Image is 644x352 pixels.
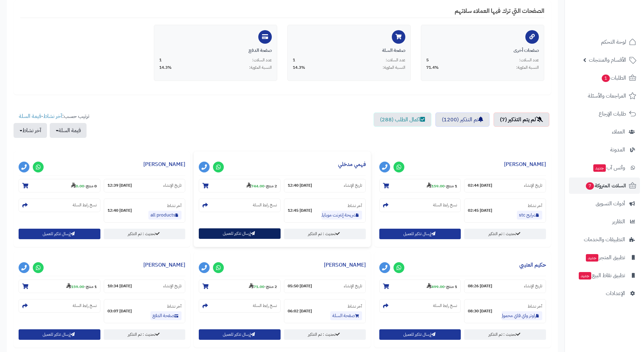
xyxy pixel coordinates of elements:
[66,284,84,290] strong: 159.00
[435,112,490,127] a: تم التذكير (1200)
[143,261,185,269] a: [PERSON_NAME]
[167,203,182,209] small: آخر نشاط
[108,308,132,314] strong: [DATE] 03:07
[104,229,186,239] a: تحديث : تم التذكير
[19,329,100,340] button: إرسال تذكير للعميل
[19,179,100,192] section: 0 منتج-0.00
[199,279,281,293] section: 2 منتج-71.00
[86,284,97,290] strong: 1 منتج
[199,179,281,192] section: 2 منتج-744.00
[383,65,405,70] span: النسبة المئوية:
[338,160,366,168] a: فهمي مدخلي
[19,279,100,293] section: 1 منتج-159.00
[249,65,272,70] span: النسبة المئوية:
[519,57,539,63] span: عدد السلات:
[524,283,542,289] small: تاريخ الإنشاء
[606,289,625,298] span: الإعدادات
[20,7,544,18] h4: الصفحات التي ترك فيها العملاء سلاتهم
[293,57,295,63] span: 1
[569,213,640,230] a: التقارير
[569,285,640,302] a: الإعدادات
[516,65,539,70] span: النسبة المئوية:
[66,283,97,290] small: -
[599,109,626,119] span: طلبات الإرجاع
[86,183,97,189] strong: 0 منتج
[253,202,277,208] small: نسخ رابط السلة
[288,208,312,213] strong: [DATE] 12:45
[108,283,132,289] strong: [DATE] 10:34
[284,329,366,340] a: تحديث : تم التذكير
[586,182,594,190] span: 7
[588,91,626,101] span: المراجعات والأسئلة
[612,127,625,137] span: العملاء
[199,329,281,340] button: إرسال تذكير للعميل
[464,229,546,239] a: تحديث : تم التذكير
[108,208,132,213] strong: [DATE] 12:40
[252,57,272,63] span: عدد السلات:
[148,211,182,220] a: all products
[249,283,277,290] small: -
[43,112,62,120] a: آخر نشاط
[344,183,362,188] small: تاريخ الإنشاء
[569,34,640,50] a: لوحة التحكم
[569,106,640,122] a: طلبات الإرجاع
[569,178,640,194] a: السلات المتروكة7
[19,112,41,120] a: قيمة السلة
[468,308,492,314] strong: [DATE] 08:30
[593,163,625,172] span: وآتس آب
[585,181,626,190] span: السلات المتروكة
[150,311,182,320] a: صفحة الدفع
[246,182,277,189] small: -
[433,303,457,309] small: نسخ رابط السلة
[159,57,162,63] span: 1
[468,208,492,213] strong: [DATE] 02:45
[14,123,47,138] button: آخر نشاط
[73,202,97,208] small: نسخ رابط السلة
[50,123,87,138] button: قيمة السلة
[519,261,546,269] a: حكيم العتيبي
[601,73,626,83] span: الطلبات
[446,284,457,290] strong: 1 منتج
[569,88,640,104] a: المراجعات والأسئلة
[426,65,439,70] span: 71.4%
[504,160,546,168] a: [PERSON_NAME]
[14,112,89,138] ul: ترتيب حسب: -
[468,283,492,289] strong: [DATE] 08:26
[19,299,100,313] section: نسخ رابط السلة
[293,65,305,70] span: 14.3%
[596,199,625,208] span: أدوات التسويق
[348,203,362,209] small: آخر نشاط
[569,142,640,158] a: المدونة
[427,183,445,189] strong: 159.00
[379,299,461,313] section: نسخ رابط السلة
[293,47,405,54] div: صفحة السلة
[379,329,461,340] button: إرسال تذكير للعميل
[266,284,277,290] strong: 2 منتج
[330,311,362,320] a: صفحة السلة
[446,183,457,189] strong: 1 منتج
[468,183,492,188] strong: [DATE] 02:44
[528,203,542,209] small: آخر نشاط
[159,65,172,70] span: 14.3%
[585,253,625,262] span: تطبيق المتجر
[464,329,546,340] a: تحديث : تم التذكير
[288,283,312,289] strong: [DATE] 05:50
[494,112,549,127] a: لم يتم التذكير (7)
[426,57,429,63] span: 5
[569,249,640,266] a: تطبيق المتجرجديد
[610,145,625,154] span: المدونة
[427,284,445,290] strong: 499.00
[601,37,626,47] span: لوحة التحكم
[569,70,640,86] a: الطلبات1
[379,229,461,239] button: إرسال تذكير للعميل
[159,47,272,54] div: صفحة الدفع
[601,74,610,82] span: 1
[253,303,277,309] small: نسخ رابط السلة
[427,182,457,189] small: -
[108,183,132,188] strong: [DATE] 12:39
[266,183,277,189] strong: 2 منتج
[598,12,638,26] img: logo-2.png
[586,254,598,262] span: جديد
[288,308,312,314] strong: [DATE] 06:02
[324,261,366,269] a: [PERSON_NAME]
